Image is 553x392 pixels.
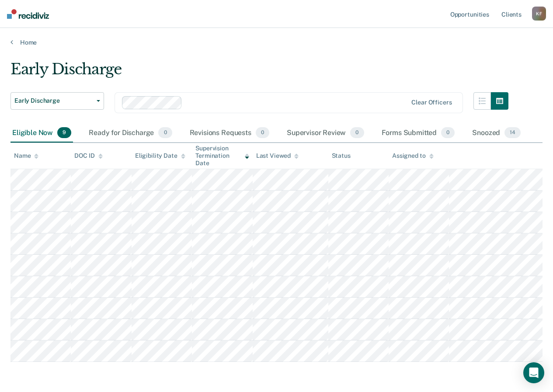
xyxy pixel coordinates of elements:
div: Last Viewed [256,152,299,160]
div: Forms Submitted0 [380,124,457,143]
div: Eligible Now9 [10,124,73,143]
span: 0 [256,127,269,139]
span: 9 [57,127,71,139]
div: Assigned to [392,152,433,160]
div: Snoozed14 [470,124,522,143]
span: 0 [158,127,172,139]
div: Open Intercom Messenger [523,362,544,383]
div: Clear officers [411,99,452,106]
div: Supervision Termination Date [195,145,249,167]
span: 14 [504,127,521,139]
button: Early Discharge [10,92,104,110]
div: Name [14,152,38,160]
div: Eligibility Date [135,152,185,160]
button: KF [532,7,546,21]
div: Revisions Requests0 [188,124,271,143]
img: Recidiviz [7,9,49,19]
a: Home [10,38,543,46]
div: K F [532,7,546,21]
span: Early Discharge [14,97,93,104]
div: DOC ID [74,152,102,160]
div: Status [332,152,351,160]
span: 0 [441,127,455,139]
div: Supervisor Review0 [285,124,366,143]
span: 0 [350,127,364,139]
div: Ready for Discharge0 [87,124,174,143]
div: Early Discharge [10,60,508,85]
